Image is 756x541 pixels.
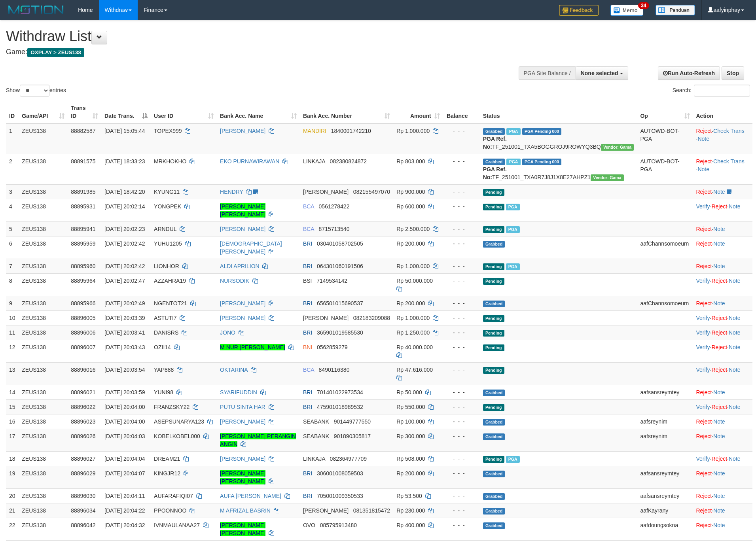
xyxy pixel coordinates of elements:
[317,263,363,269] span: Copy 064301060191506 to clipboard
[483,263,504,270] span: Pending
[19,236,68,259] td: ZEUS138
[446,418,477,426] div: - - -
[6,259,19,273] td: 7
[396,367,433,373] span: Rp 47.616.000
[483,136,507,150] b: PGA Ref. No:
[694,85,750,96] input: Search:
[446,314,477,322] div: - - -
[19,221,68,236] td: ZEUS138
[713,263,725,269] a: Note
[303,344,312,350] span: BNI
[696,240,712,247] a: Reject
[729,367,741,373] a: Note
[154,128,182,134] span: TOPEX999
[729,278,741,284] a: Note
[104,189,145,195] span: [DATE] 18:42:20
[713,522,725,528] a: Note
[6,310,19,325] td: 10
[559,5,599,16] img: Feedback.jpg
[303,404,312,410] span: BRI
[656,5,695,15] img: panduan.png
[396,389,422,395] span: Rp 50.000
[591,174,624,181] span: Vendor URL: https://trx31.1velocity.biz
[396,315,430,321] span: Rp 1.000.000
[317,344,348,350] span: Copy 0562859279 to clipboard
[446,299,477,307] div: - - -
[696,158,712,165] a: Reject
[483,204,504,210] span: Pending
[446,202,477,210] div: - - -
[220,189,243,195] a: HENDRY
[696,203,710,210] a: Verify
[6,221,19,236] td: 5
[6,85,66,96] label: Show entries
[71,158,95,165] span: 88891575
[576,66,628,80] button: None selected
[154,189,180,195] span: KYUNG11
[483,301,505,307] span: Grabbed
[19,385,68,399] td: ZEUS138
[71,263,95,269] span: 88895960
[693,340,753,362] td: · ·
[104,158,145,165] span: [DATE] 18:33:23
[71,329,95,336] span: 88896006
[637,154,693,184] td: AUTOWD-BOT-PGA
[319,367,350,373] span: Copy 8490116380 to clipboard
[220,344,285,350] a: M NUR [PERSON_NAME]
[104,263,145,269] span: [DATE] 20:02:42
[483,166,507,180] b: PGA Ref. No:
[396,344,433,350] span: Rp 40.000.000
[71,240,95,247] span: 88895959
[19,310,68,325] td: ZEUS138
[696,263,712,269] a: Reject
[6,325,19,340] td: 11
[19,273,68,296] td: ZEUS138
[396,263,430,269] span: Rp 1.000.000
[104,240,145,247] span: [DATE] 20:02:42
[104,344,145,350] span: [DATE] 20:03:43
[71,367,95,373] span: 88896016
[220,240,282,255] a: [DEMOGRAPHIC_DATA][PERSON_NAME]
[396,203,425,210] span: Rp 600.000
[506,204,520,210] span: Marked by aafnoeunsreypich
[19,414,68,429] td: ZEUS138
[396,418,425,425] span: Rp 100.000
[519,66,576,80] div: PGA Site Balance /
[220,507,271,514] a: M AFRIZAL BASRIN
[19,325,68,340] td: ZEUS138
[711,203,727,210] a: Reject
[711,344,727,350] a: Reject
[696,278,710,284] a: Verify
[713,493,725,499] a: Note
[446,225,477,233] div: - - -
[446,127,477,135] div: - - -
[696,367,710,373] a: Verify
[446,188,477,196] div: - - -
[446,262,477,270] div: - - -
[693,385,753,399] td: ·
[316,278,347,284] span: Copy 7149534142 to clipboard
[396,189,425,195] span: Rp 900.000
[303,158,325,165] span: LINKAJA
[696,226,712,232] a: Reject
[220,418,265,425] a: [PERSON_NAME]
[6,28,496,44] h1: Withdraw List
[154,418,204,425] span: ASEPSUNARYA123
[713,128,745,134] a: Check Trans
[483,344,504,351] span: Pending
[104,418,145,425] span: [DATE] 20:04:00
[303,189,349,195] span: [PERSON_NAME]
[71,300,95,306] span: 88895966
[480,123,637,154] td: TF_251001_TXA5BOGGROJ9ROWYQ3BQ
[696,389,712,395] a: Reject
[154,344,171,350] span: OZII14
[483,367,504,374] span: Pending
[104,404,145,410] span: [DATE] 20:04:00
[696,344,710,350] a: Verify
[6,340,19,362] td: 12
[71,315,95,321] span: 88896005
[693,259,753,273] td: ·
[696,128,712,134] a: Reject
[522,128,562,135] span: PGA Pending
[104,226,145,232] span: [DATE] 20:02:23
